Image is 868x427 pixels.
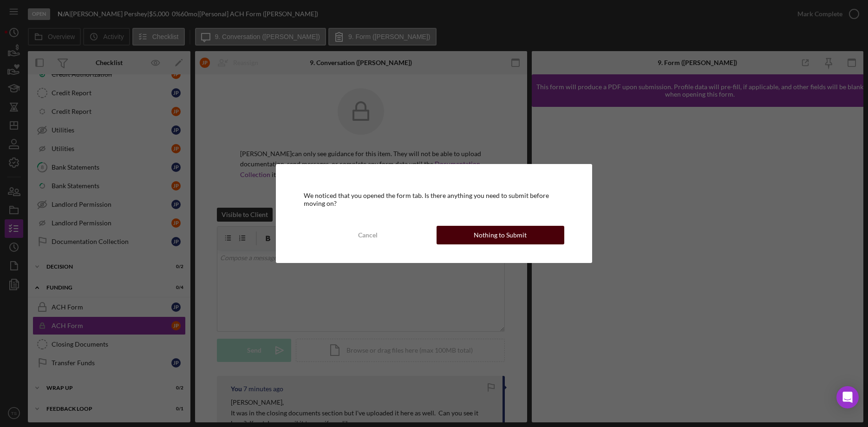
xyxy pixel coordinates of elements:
[836,386,859,408] div: Open Intercom Messenger
[437,226,564,244] button: Nothing to Submit
[474,226,527,244] div: Nothing to Submit
[304,192,564,207] div: We noticed that you opened the form tab. Is there anything you need to submit before moving on?
[358,226,378,244] div: Cancel
[304,226,431,244] button: Cancel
